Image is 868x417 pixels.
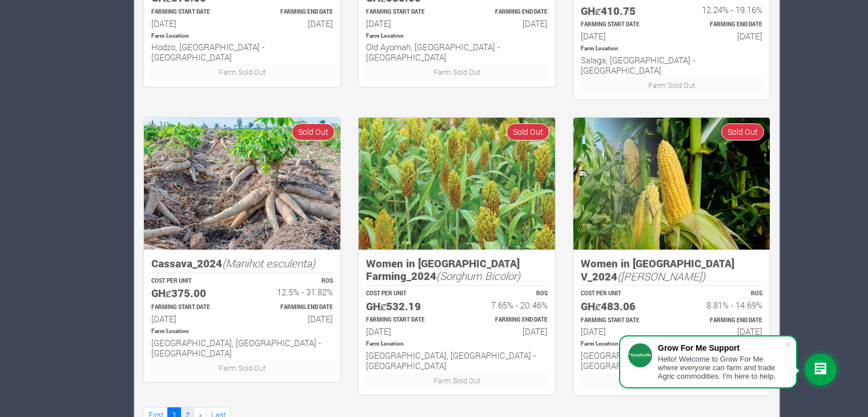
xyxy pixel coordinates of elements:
h6: [DATE] [151,18,232,29]
h6: [GEOGRAPHIC_DATA], [GEOGRAPHIC_DATA] - [GEOGRAPHIC_DATA] [151,338,333,358]
h6: [GEOGRAPHIC_DATA], [GEOGRAPHIC_DATA] - [GEOGRAPHIC_DATA] [581,350,762,371]
p: Location of Farm [151,327,333,336]
h6: [DATE] [682,326,762,336]
h6: 7.65% - 20.46% [467,300,548,310]
h6: [DATE] [151,314,232,324]
h6: [DATE] [366,18,447,29]
h6: [GEOGRAPHIC_DATA], [GEOGRAPHIC_DATA] - [GEOGRAPHIC_DATA] [366,350,548,371]
h6: [DATE] [252,18,333,29]
h5: GHȼ483.06 [581,300,661,313]
p: Estimated Farming End Date [467,316,548,324]
span: Sold Out [292,123,335,140]
h5: GHȼ375.00 [151,287,232,300]
span: Sold Out [721,123,764,140]
p: Estimated Farming End Date [682,316,762,325]
p: COST PER UNIT [581,290,661,298]
p: Estimated Farming End Date [252,8,333,17]
p: Estimated Farming End Date [467,8,548,17]
h5: Women in [GEOGRAPHIC_DATA] Farming_2024 [366,257,548,283]
p: Estimated Farming Start Date [581,21,661,29]
i: (Sorghum Bicolor) [436,268,520,283]
p: Location of Farm [581,45,762,53]
h6: [DATE] [581,31,661,41]
p: Estimated Farming Start Date [366,316,447,324]
h6: Salaga, [GEOGRAPHIC_DATA] - [GEOGRAPHIC_DATA] [581,55,762,75]
p: Estimated Farming End Date [682,21,762,29]
div: Grow For Me Support [658,343,785,352]
h5: GHȼ410.75 [581,5,661,18]
span: Sold Out [507,123,549,140]
h6: 12.5% - 31.82% [252,287,333,297]
h5: GHȼ532.19 [366,300,447,313]
h6: [DATE] [366,326,447,336]
p: Estimated Farming Start Date [581,316,661,325]
p: Location of Farm [366,32,548,41]
h5: Cassava_2024 [151,257,333,270]
img: growforme image [359,118,555,249]
p: Estimated Farming End Date [252,303,333,312]
p: ROS [252,277,333,286]
p: Estimated Farming Start Date [151,8,232,17]
img: growforme image [144,118,340,250]
h6: 12.24% - 19.16% [682,5,762,15]
h6: Hodzo, [GEOGRAPHIC_DATA] - [GEOGRAPHIC_DATA] [151,42,333,62]
p: COST PER UNIT [366,290,447,298]
h6: 8.81% - 14.69% [682,300,762,310]
p: COST PER UNIT [151,277,232,286]
p: Estimated Farming Start Date [151,303,232,312]
i: (Manihot esculenta) [222,256,315,270]
h6: [DATE] [467,18,548,29]
div: Hello! Welcome to Grow For Me where everyone can farm and trade Agric commodities. I'm here to help. [658,355,785,380]
p: Estimated Farming Start Date [366,8,447,17]
p: Location of Farm [581,340,762,348]
h6: [DATE] [682,31,762,41]
p: Location of Farm [366,340,548,348]
h6: [DATE] [252,314,333,324]
h6: [DATE] [581,326,661,336]
p: ROS [467,290,548,298]
i: ([PERSON_NAME]) [617,269,705,283]
h6: Old Ayomah, [GEOGRAPHIC_DATA] - [GEOGRAPHIC_DATA] [366,42,548,62]
p: ROS [682,290,762,298]
p: Location of Farm [151,32,333,41]
img: growforme image [573,118,770,250]
h5: Women in [GEOGRAPHIC_DATA] V_2024 [581,257,762,283]
h6: [DATE] [467,326,548,336]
